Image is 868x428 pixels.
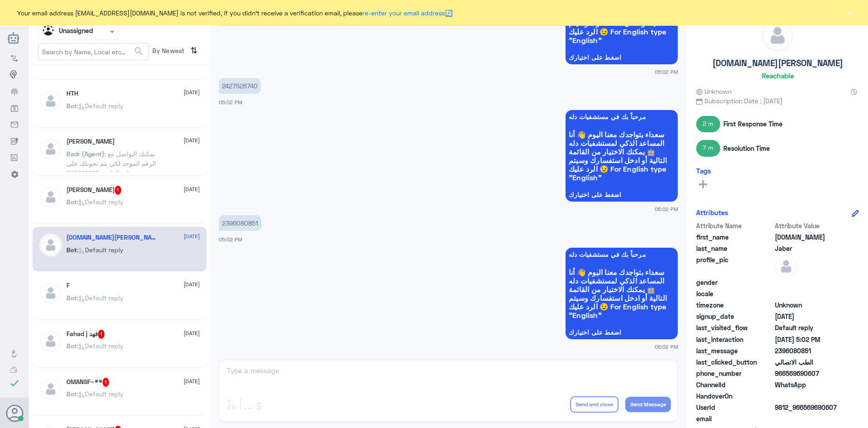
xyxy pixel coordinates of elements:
span: Subscription Date : [DATE] [696,96,859,106]
span: : Default reply [77,342,123,350]
span: 05:02 PM [219,99,242,105]
span: 05:02 PM [655,68,678,76]
span: : Default reply [77,102,123,110]
span: 2025-09-07T12:08:10.528Z [775,312,840,321]
span: 05:02 PM [655,343,678,351]
span: last_clicked_button [696,357,773,367]
span: اضغط على اختيارك [569,329,675,336]
span: [DATE] [184,377,200,385]
h6: Attributes [696,208,728,216]
span: null [775,391,840,401]
span: search [133,46,144,57]
span: 1 [103,378,109,387]
span: 1 [115,186,122,195]
span: null [775,289,840,298]
span: 9812_966569690607 [775,403,840,412]
span: : Default reply [77,294,123,302]
span: first_name [696,232,773,242]
span: [DATE] [184,88,200,96]
img: defaultAdmin.png [39,90,62,112]
span: 2 m [696,116,720,132]
span: Bot [66,390,77,398]
span: profile_pic [696,255,773,276]
span: signup_date [696,312,773,321]
button: Send Message [625,397,671,412]
span: Resolution Time [723,144,770,153]
span: null [775,278,840,287]
input: Search by Name, Local etc… [38,43,148,60]
span: 7 m [696,140,720,156]
span: last_message [696,346,773,356]
span: مرحباً بك في مستشفيات دله [569,113,675,120]
span: Unknown [775,300,840,310]
p: 7/9/2025, 5:02 PM [219,78,261,94]
span: الطب الاتصالي [775,357,840,367]
h5: Fahad | فهد [66,330,105,339]
span: last_interaction [696,335,773,344]
span: 2396080851 [775,346,840,356]
span: 1 [98,330,105,339]
span: null [775,414,840,423]
span: سعداء بتواجدك معنا اليوم 👋 أنا المساعد الذكي لمستشفيات دله 🤖 يمكنك الاختيار من القائمة التالية أو... [569,268,675,319]
span: مرحباً بك في مستشفيات دله [569,251,675,258]
span: Attribute Name [696,221,773,231]
span: [DATE] [184,280,200,289]
span: Jaber [775,244,840,253]
span: اضغط على اختيارك [569,191,675,198]
i: check [9,378,20,389]
span: : Default reply [77,246,123,254]
span: Bot [66,342,77,350]
h6: Reachable [762,72,794,80]
button: Avatar [6,404,23,422]
img: defaultAdmin.png [39,234,62,256]
span: Bot [66,102,77,110]
span: [DATE] [184,136,200,144]
span: Unknown [696,87,731,96]
span: last_visited_flow [696,323,773,332]
span: [DATE] [184,185,200,193]
span: : يمكنك التواصل مع الرقم الموحد لكي يتم تحويلك على عيادة الطبيب 920012222 [66,150,156,177]
span: Bot [66,198,77,206]
button: Send and close [570,396,618,413]
span: : Default reply [77,198,123,206]
h5: F [66,282,70,289]
h5: [DOMAIN_NAME][PERSON_NAME] [712,58,843,68]
h5: ام صالح [66,138,115,145]
span: Attribute Value [775,221,840,231]
button: × [845,8,854,17]
span: Default reply [775,323,840,332]
span: gender [696,278,773,287]
h6: Tags [696,167,711,175]
span: سعداء بتواجدك معنا اليوم 👋 أنا المساعد الذكي لمستشفيات دله 🤖 يمكنك الاختيار من القائمة التالية أو... [569,130,675,182]
img: defaultAdmin.png [39,282,62,304]
span: phone_number [696,369,773,378]
span: By Newest [149,43,187,61]
span: HandoverOn [696,391,773,401]
button: search [133,44,144,59]
img: defaultAdmin.png [39,378,62,400]
span: Bot [66,294,77,302]
span: 05:02 PM [219,236,242,242]
span: : Default reply [77,390,123,398]
span: Badr (Agent) [66,150,104,158]
span: 966569690607 [775,369,840,378]
img: defaultAdmin.png [775,255,797,278]
img: defaultAdmin.png [39,330,62,352]
span: last_name [696,244,773,253]
img: defaultAdmin.png [762,20,793,51]
span: اضغط على اختيارك [569,54,675,61]
span: [DATE] [184,232,200,240]
span: ChannelId [696,380,773,390]
h5: S.Al Jaber [66,234,160,241]
h5: HTH [66,90,78,97]
span: First Response Time [723,119,783,129]
img: defaultAdmin.png [39,138,62,160]
a: re-enter your email address [363,9,445,17]
span: 2 [775,380,840,390]
span: [DATE] [184,329,200,337]
span: locale [696,289,773,298]
span: UserId [696,403,773,412]
span: S.Al [775,232,840,242]
span: 2025-09-07T14:02:51.919Z [775,335,840,344]
img: defaultAdmin.png [39,186,62,208]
